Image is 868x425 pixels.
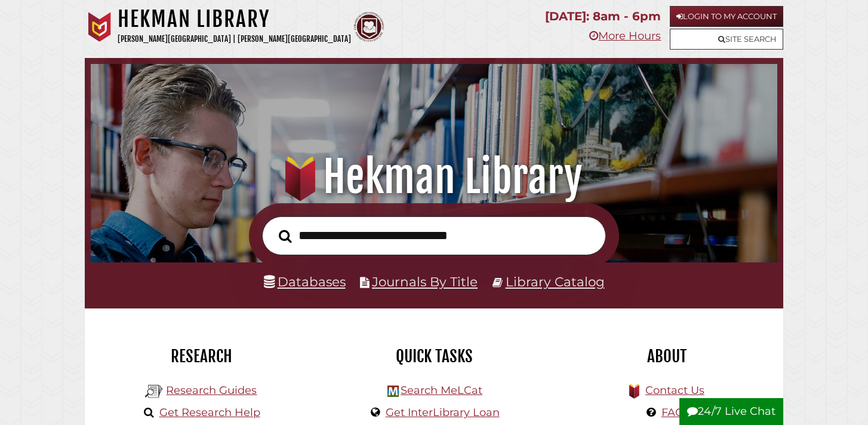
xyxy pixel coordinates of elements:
a: Databases [264,274,346,289]
i: Search [279,229,292,243]
img: Hekman Library Logo [387,386,399,397]
button: Search [273,226,298,246]
img: Hekman Library Logo [145,383,163,400]
a: Login to My Account [670,6,783,27]
img: Calvin University [85,12,115,42]
h2: Quick Tasks [327,346,541,366]
h1: Hekman Library [118,6,351,32]
a: Library Catalog [506,274,605,289]
a: Site Search [670,29,783,50]
p: [DATE]: 8am - 6pm [545,6,661,27]
p: [PERSON_NAME][GEOGRAPHIC_DATA] | [PERSON_NAME][GEOGRAPHIC_DATA] [118,32,351,46]
a: Contact Us [645,384,704,397]
a: Research Guides [166,384,257,397]
h2: Research [94,346,309,366]
h1: Hekman Library [104,151,764,203]
h2: About [559,346,774,366]
a: Journals By Title [372,274,478,289]
a: FAQs [661,406,690,419]
img: Calvin Theological Seminary [354,12,384,42]
a: More Hours [589,29,661,42]
a: Search MeLCat [401,384,482,397]
a: Get Research Help [159,406,260,419]
a: Get InterLibrary Loan [386,406,500,419]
